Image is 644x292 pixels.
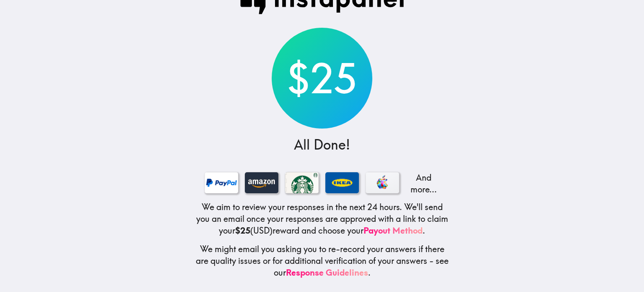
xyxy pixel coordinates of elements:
[195,243,449,279] h5: We might email you asking you to re-record your answers if there are quality issues or for additi...
[406,172,439,195] p: And more...
[294,135,350,154] h3: All Done!
[272,28,372,129] div: $25
[286,267,368,278] a: Response Guidelines
[364,225,423,236] a: Payout Method
[235,225,250,236] b: $25
[195,201,449,237] h5: We aim to review your responses in the next 24 hours. We'll send you an email once your responses...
